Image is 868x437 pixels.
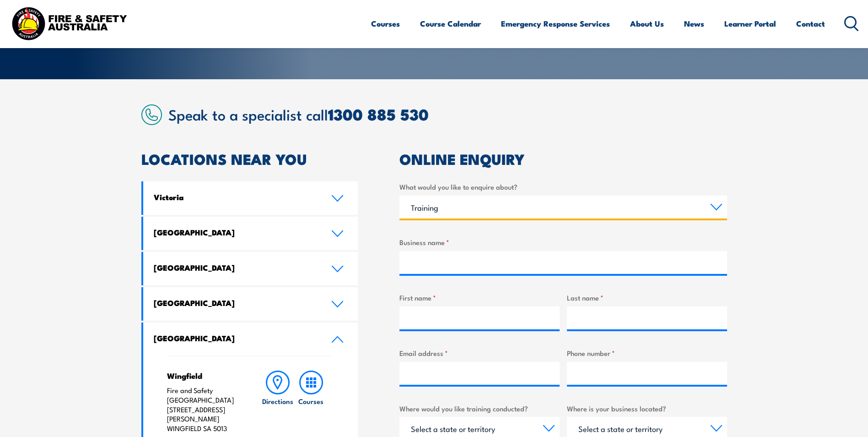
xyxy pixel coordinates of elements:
[154,262,318,273] h4: [GEOGRAPHIC_DATA]
[328,102,429,126] a: 1300 885 530
[501,11,610,36] a: Emergency Response Services
[143,252,358,285] a: [GEOGRAPHIC_DATA]
[143,181,358,215] a: Victoria
[154,333,318,343] h4: [GEOGRAPHIC_DATA]
[420,11,481,36] a: Course Calendar
[567,348,727,358] label: Phone number
[262,396,293,406] h6: Directions
[168,106,727,122] h2: Speak to a specialist call
[154,192,318,202] h4: Victoria
[399,152,727,165] h2: ONLINE ENQUIRY
[630,11,664,36] a: About Us
[298,396,323,406] h6: Courses
[399,237,727,247] label: Business name
[167,371,243,381] h4: Wingfield
[154,298,318,308] h4: [GEOGRAPHIC_DATA]
[154,227,318,237] h4: [GEOGRAPHIC_DATA]
[567,403,727,414] label: Where is your business located?
[371,11,400,36] a: Courses
[796,11,825,36] a: Contact
[167,386,243,433] p: Fire and Safety [GEOGRAPHIC_DATA] [STREET_ADDRESS][PERSON_NAME] WINGFIELD SA 5013
[143,217,358,250] a: [GEOGRAPHIC_DATA]
[141,152,358,165] h2: LOCATIONS NEAR YOU
[724,11,776,36] a: Learner Portal
[399,292,560,303] label: First name
[684,11,704,36] a: News
[567,292,727,303] label: Last name
[399,403,560,414] label: Where would you like training conducted?
[143,322,358,356] a: [GEOGRAPHIC_DATA]
[143,287,358,321] a: [GEOGRAPHIC_DATA]
[399,348,560,358] label: Email address
[399,181,727,192] label: What would you like to enquire about?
